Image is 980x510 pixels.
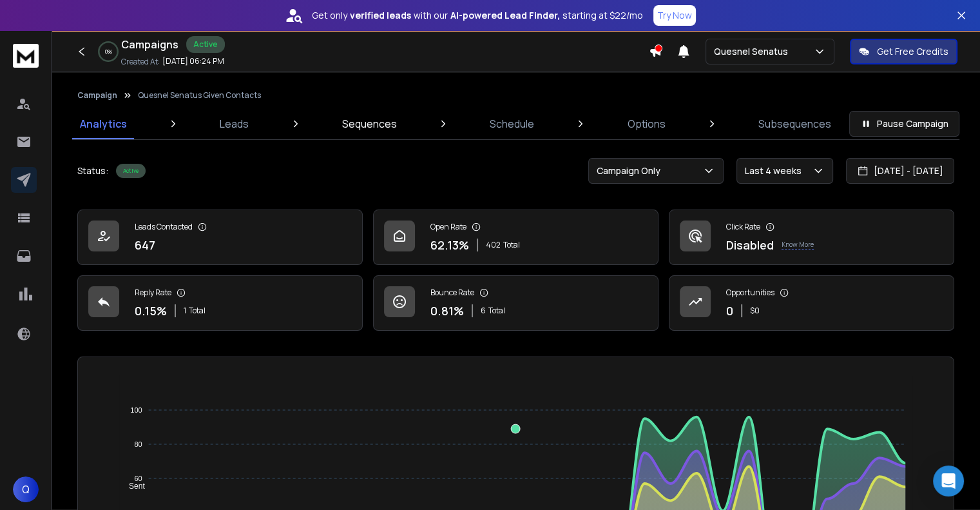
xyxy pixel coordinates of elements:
a: Analytics [72,108,135,139]
span: Total [488,306,505,316]
a: Leads Contacted647 [77,210,363,265]
span: 402 [486,240,501,250]
button: [DATE] - [DATE] [846,158,954,184]
p: Analytics [80,116,127,132]
p: Get Free Credits [877,45,948,58]
p: 0 [726,302,733,320]
p: 647 [135,236,155,254]
p: Leads Contacted [135,222,193,232]
p: Get only with our starting at $22/mo [312,9,643,22]
a: Subsequences [751,108,839,139]
tspan: 80 [135,440,142,448]
p: Open Rate [430,222,466,232]
span: Total [189,306,206,316]
a: Schedule [482,108,542,139]
a: Options [620,108,673,139]
div: Active [116,164,146,178]
a: Opportunities0$0 [669,275,954,331]
p: 0.81 % [430,302,464,320]
p: Disabled [726,236,774,254]
p: 0 % [105,48,112,55]
img: logo [13,44,39,68]
p: Sequences [342,116,397,132]
a: Sequences [334,108,405,139]
p: [DATE] 06:24 PM [162,56,224,66]
p: 62.13 % [430,236,469,254]
span: 1 [184,306,186,316]
a: Bounce Rate0.81%6Total [373,275,658,331]
p: Quesnel Senatus Given Contacts [138,90,261,101]
p: Last 4 weeks [745,164,807,177]
a: Open Rate62.13%402Total [373,210,658,265]
span: Total [503,240,520,250]
p: Campaign Only [597,164,666,177]
p: Created At: [121,57,160,67]
p: Schedule [490,116,534,132]
strong: verified leads [350,9,411,22]
p: 0.15 % [135,302,167,320]
div: Active [186,36,225,53]
p: $ 0 [750,306,760,316]
strong: AI-powered Lead Finder, [450,9,560,22]
div: Open Intercom Messenger [933,466,964,496]
p: Options [628,116,666,132]
button: Try Now [653,5,696,26]
button: Get Free Credits [850,39,957,64]
a: Reply Rate0.15%1Total [77,275,363,331]
p: Opportunities [726,288,774,298]
tspan: 60 [135,475,142,482]
p: Bounce Rate [430,288,474,298]
button: Campaign [77,90,117,101]
p: Reply Rate [135,288,171,298]
h1: Campaigns [121,37,178,52]
p: Try Now [657,9,692,22]
button: Pause Campaign [849,111,959,137]
span: 6 [481,306,486,316]
p: Leads [220,116,249,132]
p: Subsequences [758,116,831,132]
a: Click RateDisabledKnow More [669,210,954,265]
p: Status: [77,164,108,177]
a: Leads [212,108,256,139]
button: Q [13,476,39,502]
p: Know More [782,240,814,250]
p: Click Rate [726,222,760,232]
tspan: 100 [131,406,142,414]
span: Sent [119,482,145,491]
p: Quesnel Senatus [714,45,793,58]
